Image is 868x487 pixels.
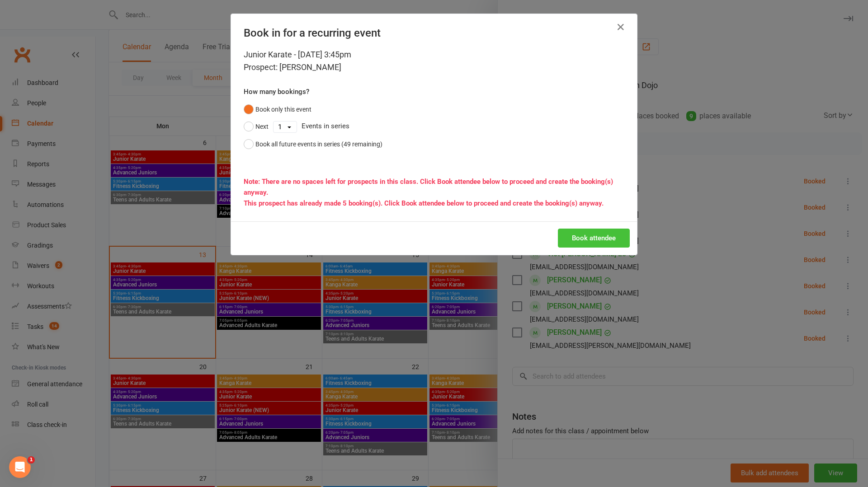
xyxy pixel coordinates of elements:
span: 1 [28,456,35,464]
div: Events in series [244,118,624,135]
button: Book only this event [244,101,311,118]
button: Book all future events in series (49 remaining) [244,136,382,153]
label: How many bookings? [244,86,309,97]
iframe: Intercom live chat [9,456,31,478]
div: Book all future events in series (49 remaining) [255,139,382,149]
div: Junior Karate - [DATE] 3:45pm Prospect: [PERSON_NAME] [244,48,624,74]
button: Close [613,20,628,34]
div: This prospect has already made 5 booking(s). Click Book attendee below to proceed and create the ... [244,198,624,209]
button: Book attendee [558,229,630,248]
h4: Book in for a recurring event [244,27,624,39]
div: Note: There are no spaces left for prospects in this class. Click Book attendee below to proceed ... [244,176,624,198]
button: Next [244,118,269,135]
